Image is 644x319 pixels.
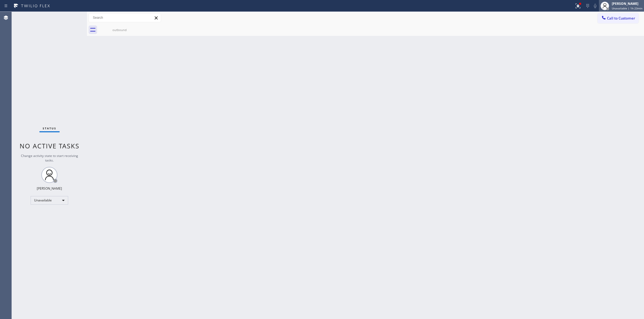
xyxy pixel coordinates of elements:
[89,13,161,22] input: Search
[37,186,62,191] div: [PERSON_NAME]
[43,126,56,130] span: Status
[607,16,635,21] span: Call to Customer
[99,28,140,32] div: outbound
[612,1,642,6] div: [PERSON_NAME]
[612,6,642,10] span: Unavailable | 1h 23min
[598,13,639,23] button: Call to Customer
[591,2,599,10] button: Mute
[20,141,79,150] span: No active tasks
[21,153,78,163] span: Change activity state to start receiving tasks.
[31,196,68,205] div: Unavailable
